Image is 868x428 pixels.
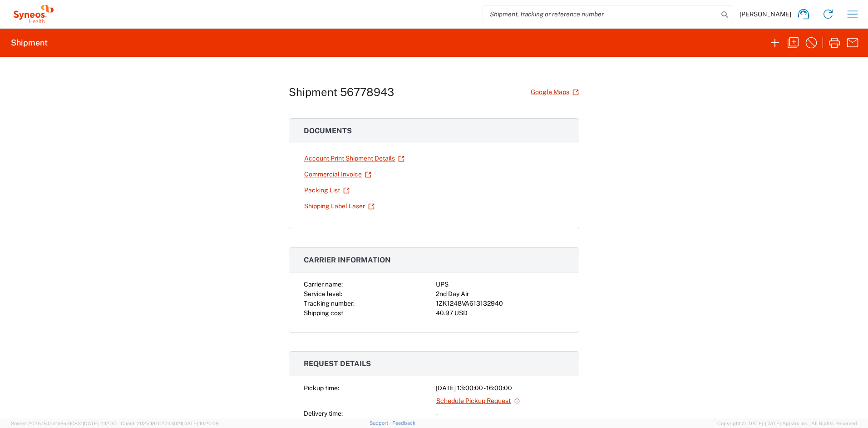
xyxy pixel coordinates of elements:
[304,359,371,368] span: Request details
[483,5,718,23] input: Shipment, tracking or reference number
[370,420,392,426] a: Support
[304,126,352,135] span: Documents
[182,421,219,426] span: [DATE] 10:20:09
[392,420,415,426] a: Feedback
[11,37,48,48] h2: Shipment
[121,421,219,426] span: Client: 2025.18.0-27d3021
[83,421,117,426] span: [DATE] 11:12:30
[304,281,343,288] span: Carrier name:
[304,182,350,198] a: Packing List
[304,309,343,317] span: Shipping cost
[436,409,564,418] div: -
[304,290,342,297] span: Service level:
[304,410,343,417] span: Delivery time:
[289,86,394,99] h1: Shipment 56778943
[717,419,857,428] span: Copyright © [DATE]-[DATE] Agistix Inc., All Rights Reserved
[304,384,339,392] span: Pickup time:
[436,383,564,393] div: [DATE] 13:00:00 - 16:00:00
[436,308,564,318] div: 40.97 USD
[436,393,521,409] a: Schedule Pickup Request
[304,300,355,307] span: Tracking number:
[304,166,372,182] a: Commercial Invoice
[304,151,405,166] a: Account Print Shipment Details
[436,299,564,308] div: 1ZK1248VA613132940
[11,421,117,426] span: Server: 2025.18.0-d1e9a510831
[436,289,564,299] div: 2nd Day Air
[304,198,375,214] a: Shipping Label Laser
[530,84,579,100] a: Google Maps
[304,256,391,264] span: Carrier information
[436,280,564,289] div: UPS
[740,10,791,18] span: [PERSON_NAME]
